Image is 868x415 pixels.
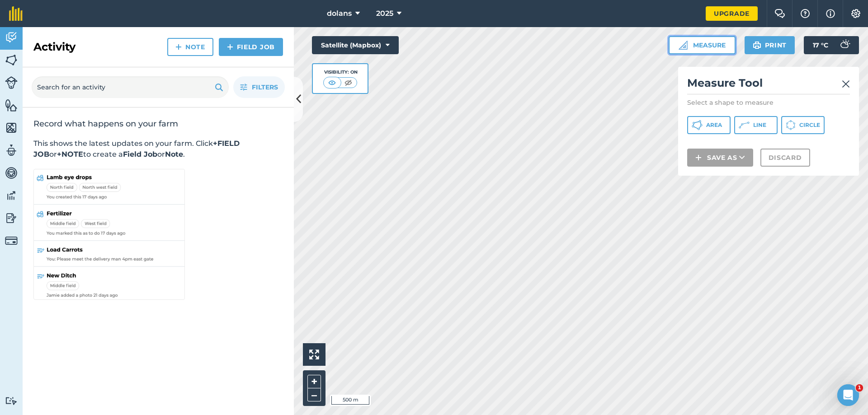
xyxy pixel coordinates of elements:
img: svg+xml;base64,PD94bWwgdmVyc2lvbj0iMS4wIiBlbmNvZGluZz0idXRmLTgiPz4KPCEtLSBHZW5lcmF0b3I6IEFkb2JlIE... [5,189,18,202]
h2: Measure Tool [687,76,850,94]
span: 1 [856,384,863,392]
span: Circle [799,121,820,129]
img: A cog icon [850,9,861,18]
button: Line [734,116,778,134]
strong: +NOTE [57,150,83,159]
span: dolans [327,8,352,19]
img: svg+xml;base64,PHN2ZyB4bWxucz0iaHR0cDovL3d3dy53My5vcmcvMjAwMC9zdmciIHdpZHRoPSIxNCIgaGVpZ2h0PSIyNC... [175,42,182,52]
img: svg+xml;base64,PHN2ZyB4bWxucz0iaHR0cDovL3d3dy53My5vcmcvMjAwMC9zdmciIHdpZHRoPSI1MCIgaGVpZ2h0PSI0MC... [326,78,338,87]
button: Circle [781,116,825,134]
img: svg+xml;base64,PHN2ZyB4bWxucz0iaHR0cDovL3d3dy53My5vcmcvMjAwMC9zdmciIHdpZHRoPSIxOSIgaGVpZ2h0PSIyNC... [215,82,223,93]
img: svg+xml;base64,PD94bWwgdmVyc2lvbj0iMS4wIiBlbmNvZGluZz0idXRmLTgiPz4KPCEtLSBHZW5lcmF0b3I6IEFkb2JlIE... [835,36,854,54]
img: svg+xml;base64,PD94bWwgdmVyc2lvbj0iMS4wIiBlbmNvZGluZz0idXRmLTgiPz4KPCEtLSBHZW5lcmF0b3I6IEFkb2JlIE... [5,396,18,405]
span: 2025 [376,8,393,19]
a: Field Job [219,38,283,56]
strong: Note [165,150,183,159]
img: svg+xml;base64,PD94bWwgdmVyc2lvbj0iMS4wIiBlbmNvZGluZz0idXRmLTgiPz4KPCEtLSBHZW5lcmF0b3I6IEFkb2JlIE... [5,76,18,89]
a: Note [167,38,213,56]
a: Upgrade [706,6,758,21]
button: Satellite (Mapbox) [312,36,399,54]
img: Ruler icon [679,41,688,50]
img: svg+xml;base64,PHN2ZyB4bWxucz0iaHR0cDovL3d3dy53My5vcmcvMjAwMC9zdmciIHdpZHRoPSI1NiIgaGVpZ2h0PSI2MC... [5,98,18,112]
p: Select a shape to measure [687,98,850,107]
input: Search for an activity [32,76,229,98]
span: Filters [252,82,278,92]
span: Area [706,121,722,129]
button: Area [687,116,731,134]
img: svg+xml;base64,PD94bWwgdmVyc2lvbj0iMS4wIiBlbmNvZGluZz0idXRmLTgiPz4KPCEtLSBHZW5lcmF0b3I6IEFkb2JlIE... [5,31,18,44]
button: Discard [760,149,810,167]
img: svg+xml;base64,PD94bWwgdmVyc2lvbj0iMS4wIiBlbmNvZGluZz0idXRmLTgiPz4KPCEtLSBHZW5lcmF0b3I6IEFkb2JlIE... [5,211,18,225]
button: 17 °C [804,36,859,54]
img: Two speech bubbles overlapping with the left bubble in the forefront [774,9,785,18]
img: svg+xml;base64,PHN2ZyB4bWxucz0iaHR0cDovL3d3dy53My5vcmcvMjAwMC9zdmciIHdpZHRoPSIyMiIgaGVpZ2h0PSIzMC... [842,79,850,89]
button: – [307,388,321,401]
iframe: Intercom live chat [837,384,859,406]
img: svg+xml;base64,PHN2ZyB4bWxucz0iaHR0cDovL3d3dy53My5vcmcvMjAwMC9zdmciIHdpZHRoPSI1NiIgaGVpZ2h0PSI2MC... [5,121,18,135]
button: + [307,375,321,388]
img: svg+xml;base64,PHN2ZyB4bWxucz0iaHR0cDovL3d3dy53My5vcmcvMjAwMC9zdmciIHdpZHRoPSI1MCIgaGVpZ2h0PSI0MC... [343,78,354,87]
button: Filters [233,76,285,98]
img: Four arrows, one pointing top left, one top right, one bottom right and the last bottom left [309,350,319,359]
img: svg+xml;base64,PHN2ZyB4bWxucz0iaHR0cDovL3d3dy53My5vcmcvMjAwMC9zdmciIHdpZHRoPSIxNCIgaGVpZ2h0PSIyNC... [227,42,233,52]
div: Visibility: On [323,69,358,76]
img: svg+xml;base64,PHN2ZyB4bWxucz0iaHR0cDovL3d3dy53My5vcmcvMjAwMC9zdmciIHdpZHRoPSIxNCIgaGVpZ2h0PSIyNC... [695,152,702,163]
img: svg+xml;base64,PD94bWwgdmVyc2lvbj0iMS4wIiBlbmNvZGluZz0idXRmLTgiPz4KPCEtLSBHZW5lcmF0b3I6IEFkb2JlIE... [5,234,18,247]
img: svg+xml;base64,PD94bWwgdmVyc2lvbj0iMS4wIiBlbmNvZGluZz0idXRmLTgiPz4KPCEtLSBHZW5lcmF0b3I6IEFkb2JlIE... [5,166,18,180]
h2: Record what happens on your farm [33,118,283,129]
span: 17 ° C [813,36,828,54]
h2: Activity [33,40,75,54]
button: Save as [687,149,753,167]
img: svg+xml;base64,PHN2ZyB4bWxucz0iaHR0cDovL3d3dy53My5vcmcvMjAwMC9zdmciIHdpZHRoPSI1NiIgaGVpZ2h0PSI2MC... [5,53,18,67]
span: Line [753,121,766,129]
img: A question mark icon [800,9,811,18]
img: fieldmargin Logo [9,6,23,21]
p: This shows the latest updates on your farm. Click or to create a or . [33,138,283,160]
img: svg+xml;base64,PHN2ZyB4bWxucz0iaHR0cDovL3d3dy53My5vcmcvMjAwMC9zdmciIHdpZHRoPSIxOSIgaGVpZ2h0PSIyNC... [753,40,761,51]
strong: Field Job [123,150,157,159]
img: svg+xml;base64,PHN2ZyB4bWxucz0iaHR0cDovL3d3dy53My5vcmcvMjAwMC9zdmciIHdpZHRoPSIxNyIgaGVpZ2h0PSIxNy... [826,8,835,19]
button: Print [745,36,795,54]
button: Measure [669,36,736,54]
img: svg+xml;base64,PD94bWwgdmVyc2lvbj0iMS4wIiBlbmNvZGluZz0idXRmLTgiPz4KPCEtLSBHZW5lcmF0b3I6IEFkb2JlIE... [5,144,18,157]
